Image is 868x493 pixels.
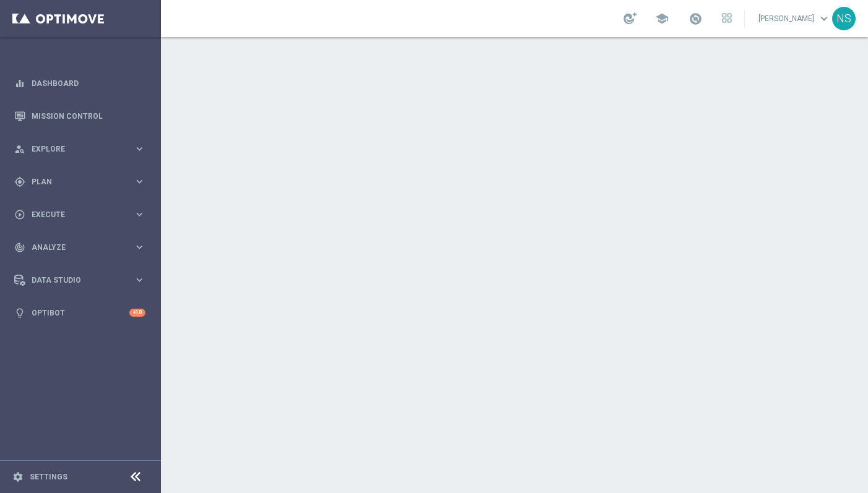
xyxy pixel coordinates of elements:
a: Mission Control [32,100,145,132]
div: Dashboard [14,67,145,100]
i: settings [12,471,24,482]
i: keyboard_arrow_right [134,176,145,187]
div: Explore [14,144,134,155]
i: keyboard_arrow_right [134,241,145,253]
span: Data Studio [32,277,134,284]
i: keyboard_arrow_right [134,274,145,286]
button: play_circle_outline Execute keyboard_arrow_right [14,210,146,220]
div: Optibot [14,296,145,329]
span: Execute [32,211,134,218]
button: person_search Explore keyboard_arrow_right [14,144,146,154]
i: track_changes [14,242,25,253]
button: Data Studio keyboard_arrow_right [14,275,146,285]
div: +10 [129,309,145,317]
div: Mission Control [14,100,145,132]
div: Analyze [14,242,134,253]
a: [PERSON_NAME]keyboard_arrow_down [757,9,832,28]
i: lightbulb [14,307,25,319]
button: Mission Control [14,111,146,121]
i: keyboard_arrow_right [134,143,145,155]
span: Analyze [32,244,134,251]
span: school [655,12,669,25]
i: gps_fixed [14,176,25,187]
button: track_changes Analyze keyboard_arrow_right [14,242,146,252]
div: Execute [14,209,134,220]
a: Dashboard [32,67,145,100]
div: Data Studio [14,275,134,286]
button: equalizer Dashboard [14,79,146,88]
a: Optibot [32,296,129,329]
span: Explore [32,145,134,153]
i: keyboard_arrow_right [134,208,145,220]
span: keyboard_arrow_down [817,12,831,25]
button: gps_fixed Plan keyboard_arrow_right [14,177,146,187]
div: Plan [14,176,134,187]
span: Plan [32,178,134,186]
div: NS [832,7,856,30]
i: person_search [14,144,25,155]
button: lightbulb Optibot +10 [14,308,146,318]
a: Settings [30,473,67,481]
i: equalizer [14,78,25,89]
i: play_circle_outline [14,209,25,220]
